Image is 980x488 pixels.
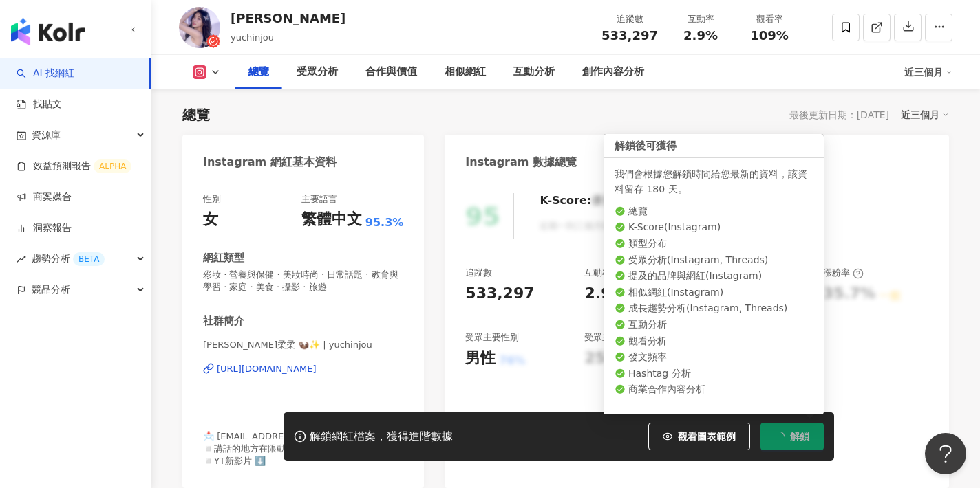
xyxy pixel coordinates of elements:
[231,10,345,27] div: [PERSON_NAME]
[823,267,864,279] div: 漲粉率
[582,64,644,80] div: 創作內容分析
[601,28,658,43] span: 533,297
[365,215,404,230] span: 95.3%
[203,193,221,206] div: 性別
[203,251,244,265] div: 網紅類型
[17,254,26,264] span: rise
[601,12,658,26] div: 追蹤數
[231,32,274,43] span: yuchinjou
[901,106,949,124] div: 近三個月
[465,283,534,304] div: 533,297
[904,61,952,83] div: 近三個月
[513,64,555,80] div: 互動分析
[17,159,131,173] a: 效益預測報告ALPHA
[17,98,62,111] a: 找貼文
[17,190,72,204] a: 商案媒合
[790,431,809,442] span: 解鎖
[674,12,727,26] div: 互動率
[203,363,403,375] a: [URL][DOMAIN_NAME]
[179,7,220,48] img: KOL Avatar
[203,209,218,230] div: 女
[17,67,74,80] a: searchAI 找網紅
[704,331,793,344] div: 商業合作內容覆蓋比例
[750,29,789,43] span: 109%
[203,269,403,293] span: 彩妝 · 營養與保健 · 美妝時尚 · 日常話題 · 教育與學習 · 家庭 · 美食 · 攝影 · 旅遊
[584,267,625,279] div: 互動率
[310,430,453,444] div: 解鎖網紅檔案，獲得進階數據
[774,431,785,441] span: loading
[217,363,317,375] div: [URL][DOMAIN_NAME]
[789,109,889,120] div: 最後更新日期：[DATE]
[365,64,417,80] div: 合作與價值
[32,243,105,274] span: 趨勢分析
[248,64,269,80] div: 總覽
[704,267,745,279] div: 觀看率
[301,209,362,230] div: 繁體中文
[678,431,736,442] span: 觀看圖表範例
[297,64,338,80] div: 受眾分析
[32,274,70,305] span: 競品分析
[760,423,824,450] button: 解鎖
[203,314,244,329] div: 社群簡介
[301,193,337,206] div: 主要語言
[465,267,492,279] div: 追蹤數
[584,331,638,344] div: 受眾主要年齡
[32,120,61,151] span: 資源庫
[203,339,403,351] span: [PERSON_NAME]柔柔 🦦✨ | yuchinjou
[445,64,486,80] div: 相似網紅
[704,283,751,304] div: 109%
[11,18,85,45] img: logo
[743,12,796,26] div: 觀看率
[584,283,626,304] div: 2.9%
[540,193,627,208] div: K-Score :
[17,221,72,235] a: 洞察報告
[683,29,718,43] span: 2.9%
[182,105,210,124] div: 總覽
[465,331,519,344] div: 受眾主要性別
[465,155,577,170] div: Instagram 數據總覽
[465,348,496,369] div: 男性
[648,423,750,450] button: 觀看圖表範例
[73,252,105,266] div: BETA
[203,155,337,170] div: Instagram 網紅基本資料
